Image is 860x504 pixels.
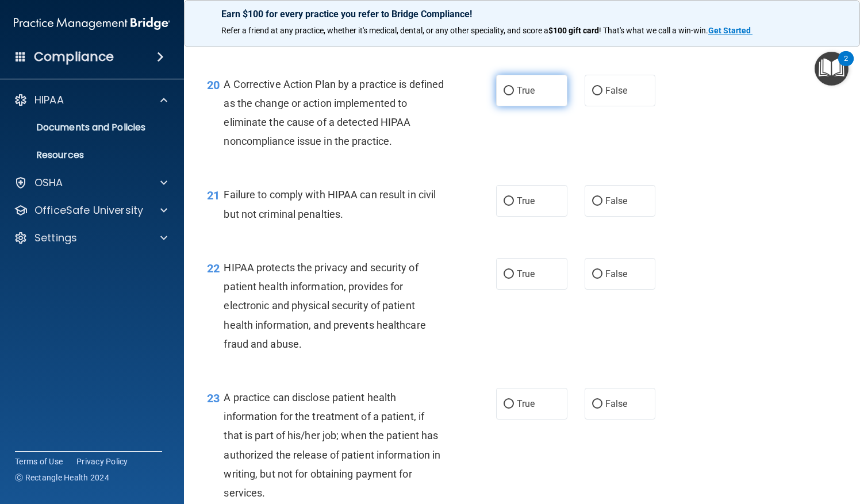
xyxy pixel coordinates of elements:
[504,400,514,409] input: True
[15,472,109,483] span: Ⓒ Rectangle Health 2024
[504,197,514,206] input: True
[76,456,128,467] a: Privacy Policy
[599,26,708,35] span: ! That's what we call a win-win.
[592,197,602,206] input: False
[34,49,114,65] h4: Compliance
[34,203,143,217] p: OfficeSafe University
[504,270,514,279] input: True
[605,195,628,206] span: False
[221,9,823,20] p: Earn $100 for every practice you refer to Bridge Compliance!
[207,261,220,275] span: 22
[207,391,220,405] span: 23
[605,85,628,96] span: False
[517,398,535,409] span: True
[517,85,535,96] span: True
[224,188,436,220] span: Failure to comply with HIPAA can result in civil but not criminal penalties.
[14,176,167,190] a: OSHA
[224,78,444,148] span: A Corrective Action Plan by a practice is defined as the change or action implemented to eliminat...
[592,270,602,279] input: False
[708,26,751,35] strong: Get Started
[548,26,599,35] strong: $100 gift card
[592,400,602,409] input: False
[605,268,628,279] span: False
[7,149,164,161] p: Resources
[15,456,63,467] a: Terms of Use
[34,176,63,190] p: OSHA
[224,261,425,350] span: HIPAA protects the privacy and security of patient health information, provides for electronic an...
[224,391,440,499] span: A practice can disclose patient health information for the treatment of a patient, if that is par...
[517,195,535,206] span: True
[14,93,167,107] a: HIPAA
[844,59,848,74] div: 2
[815,52,849,86] button: Open Resource Center, 2 new notifications
[708,26,752,35] a: Get Started
[221,26,548,35] span: Refer a friend at any practice, whether it's medical, dental, or any other speciality, and score a
[605,398,628,409] span: False
[7,122,164,133] p: Documents and Policies
[517,268,535,279] span: True
[34,231,77,245] p: Settings
[207,188,220,202] span: 21
[34,93,64,107] p: HIPAA
[592,87,602,95] input: False
[504,87,514,95] input: True
[14,203,167,217] a: OfficeSafe University
[14,231,167,245] a: Settings
[14,12,170,35] img: PMB logo
[207,78,220,92] span: 20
